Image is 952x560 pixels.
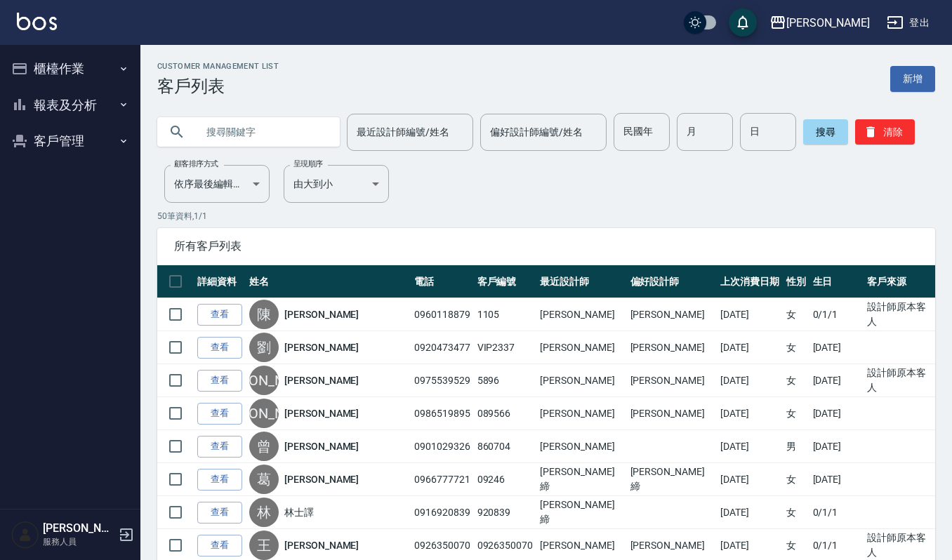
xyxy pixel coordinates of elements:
[536,331,626,364] td: [PERSON_NAME]
[246,265,411,298] th: 姓名
[881,10,935,36] button: 登出
[717,463,783,496] td: [DATE]
[783,298,809,331] td: 女
[197,403,242,425] a: 查看
[809,364,864,397] td: [DATE]
[809,496,864,529] td: 0/1/1
[249,432,279,461] div: 曾
[11,521,39,549] img: Person
[717,496,783,529] td: [DATE]
[197,113,329,151] input: 搜尋關鍵字
[803,119,848,145] button: 搜尋
[249,465,279,494] div: 葛
[474,430,537,463] td: 860704
[474,463,537,496] td: 09246
[786,14,870,32] div: [PERSON_NAME]
[411,298,474,331] td: 0960118879
[6,87,135,124] button: 報表及分析
[627,265,717,298] th: 偏好設計師
[783,331,809,364] td: 女
[474,364,537,397] td: 5896
[157,210,935,222] p: 50 筆資料, 1 / 1
[249,498,279,527] div: 林
[197,337,242,359] a: 查看
[197,304,242,326] a: 查看
[249,531,279,560] div: 王
[6,51,135,87] button: 櫃檯作業
[284,439,359,453] a: [PERSON_NAME]
[717,397,783,430] td: [DATE]
[474,298,537,331] td: 1105
[197,436,242,458] a: 查看
[474,265,537,298] th: 客戶編號
[536,397,626,430] td: [PERSON_NAME]
[627,397,717,430] td: [PERSON_NAME]
[536,463,626,496] td: [PERSON_NAME]締
[717,430,783,463] td: [DATE]
[197,469,242,491] a: 查看
[783,265,809,298] th: 性別
[6,123,135,159] button: 客戶管理
[157,76,279,96] h3: 客戶列表
[536,430,626,463] td: [PERSON_NAME]
[194,265,246,298] th: 詳細資料
[536,364,626,397] td: [PERSON_NAME]
[284,538,359,552] a: [PERSON_NAME]
[717,298,783,331] td: [DATE]
[411,463,474,496] td: 0966777721
[411,496,474,529] td: 0916920839
[864,265,935,298] th: 客戶來源
[536,496,626,529] td: [PERSON_NAME]締
[474,397,537,430] td: 089566
[717,331,783,364] td: [DATE]
[627,298,717,331] td: [PERSON_NAME]
[164,165,270,203] div: 依序最後編輯時間
[197,370,242,392] a: 查看
[627,364,717,397] td: [PERSON_NAME]
[174,159,218,169] label: 顧客排序方式
[174,239,918,253] span: 所有客戶列表
[284,472,359,486] a: [PERSON_NAME]
[411,364,474,397] td: 0975539529
[809,397,864,430] td: [DATE]
[809,463,864,496] td: [DATE]
[717,265,783,298] th: 上次消費日期
[717,364,783,397] td: [DATE]
[864,298,935,331] td: 設計師原本客人
[284,307,359,321] a: [PERSON_NAME]
[157,62,279,71] h2: Customer Management List
[293,159,323,169] label: 呈現順序
[783,463,809,496] td: 女
[783,430,809,463] td: 男
[197,535,242,556] a: 查看
[627,331,717,364] td: [PERSON_NAME]
[536,265,626,298] th: 最近設計師
[783,397,809,430] td: 女
[809,430,864,463] td: [DATE]
[284,406,359,420] a: [PERSON_NAME]
[809,265,864,298] th: 生日
[890,66,935,92] a: 新增
[411,331,474,364] td: 0920473477
[411,397,474,430] td: 0986519895
[855,119,915,145] button: 清除
[411,430,474,463] td: 0901029326
[249,366,279,395] div: [PERSON_NAME]
[249,399,279,428] div: [PERSON_NAME]
[43,535,114,548] p: 服務人員
[627,463,717,496] td: [PERSON_NAME]締
[783,364,809,397] td: 女
[864,364,935,397] td: 設計師原本客人
[284,165,389,203] div: 由大到小
[729,8,757,36] button: save
[536,298,626,331] td: [PERSON_NAME]
[284,505,314,519] a: 林士譯
[809,298,864,331] td: 0/1/1
[764,8,875,37] button: [PERSON_NAME]
[411,265,474,298] th: 電話
[809,331,864,364] td: [DATE]
[284,373,359,387] a: [PERSON_NAME]
[284,340,359,354] a: [PERSON_NAME]
[17,13,57,30] img: Logo
[474,331,537,364] td: VIP2337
